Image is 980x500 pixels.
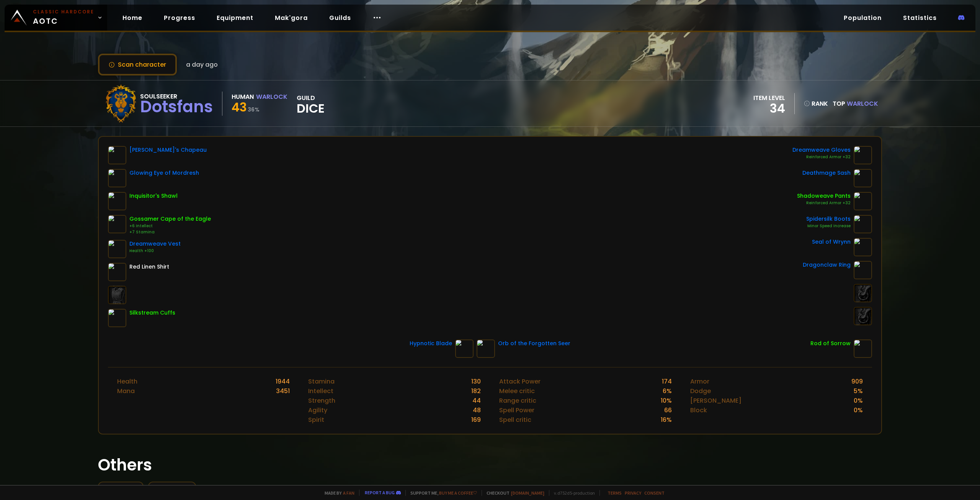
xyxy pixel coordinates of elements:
div: Hypnotic Blade [410,339,452,348]
img: item-5247 [854,339,872,358]
button: Scan character [98,54,177,75]
div: Spirit [308,415,324,425]
img: item-19507 [108,192,126,210]
div: Dragonclaw Ring [803,261,851,269]
div: Dreamweave Gloves [792,146,851,154]
div: Stamina [308,377,335,386]
div: Melee critic [499,386,535,396]
div: Dodge [690,386,711,396]
span: AOTC [33,8,94,27]
small: Classic Hardcore [33,8,94,15]
div: Inquisitor's Shawl [129,192,178,200]
div: Range critic [499,396,536,405]
span: Warlock [847,99,878,108]
a: Equipment [211,10,260,26]
img: item-7714 [455,339,474,358]
div: Orb of the Forgotten Seer [498,339,570,348]
div: [PERSON_NAME]'s Chapeau [129,146,207,154]
img: item-7524 [108,215,126,233]
div: Health +100 [129,248,181,254]
div: Deathmage Sash [802,169,851,177]
div: 130 [471,377,481,386]
div: rank [804,99,828,108]
div: +7 Stamina [129,229,211,235]
span: a day ago [186,60,218,69]
div: 10 % [661,396,672,405]
div: Agility [308,405,327,415]
div: 169 [471,415,481,425]
div: 909 [851,377,863,386]
div: [PERSON_NAME] [690,396,742,405]
img: item-10710 [854,261,872,279]
img: item-10002 [854,192,872,210]
a: a fan [343,490,354,496]
a: Buy me a coffee [439,490,477,496]
div: +6 Intellect [129,223,211,229]
h1: Others [98,453,882,477]
div: 34 [753,103,785,114]
span: Made by [320,490,354,496]
div: 16 % [661,415,672,425]
div: Top [833,99,878,108]
div: 1944 [276,377,290,386]
a: Population [838,10,888,26]
img: item-7685 [477,339,495,358]
img: item-10769 [108,169,126,187]
a: Report a bug [365,490,395,495]
div: Dotsfans [140,101,213,113]
span: 43 [232,98,247,116]
div: 0 % [854,405,863,415]
img: item-4320 [854,215,872,233]
div: Silkstream Cuffs [129,309,175,317]
div: Red Linen Shirt [129,263,169,271]
a: [DOMAIN_NAME] [511,490,544,496]
div: Soulseeker [140,92,213,101]
span: Dice [297,103,325,114]
div: Armor [690,377,709,386]
div: Minor Speed Increase [806,223,851,229]
div: Rod of Sorrow [810,339,851,348]
div: Dreamweave Vest [129,240,181,248]
div: Spidersilk Boots [806,215,851,223]
a: Progress [158,10,201,26]
div: item level [753,93,785,103]
div: 6 % [663,386,672,396]
a: Home [116,10,149,26]
div: Reinforced Armor +32 [797,200,851,206]
a: Classic HardcoreAOTC [5,5,107,31]
img: item-10771 [854,169,872,187]
img: item-16791 [108,309,126,327]
div: Strength [308,396,335,405]
div: 0 % [854,396,863,405]
div: Mana [117,386,135,396]
div: Health [117,377,137,386]
span: Support me, [405,490,477,496]
div: Seal of Wrynn [812,238,851,246]
div: Glowing Eye of Mordresh [129,169,199,177]
div: 3451 [276,386,290,396]
small: 36 % [248,106,260,113]
div: Shadoweave Pants [797,192,851,200]
div: Spell critic [499,415,531,425]
div: Block [690,405,707,415]
div: Human [232,92,254,102]
img: item-7720 [108,146,126,164]
div: Intellect [308,386,333,396]
a: Guilds [323,10,357,26]
a: Privacy [625,490,641,496]
div: Attack Power [499,377,541,386]
a: Terms [608,490,622,496]
div: Gossamer Cape of the Eagle [129,215,211,223]
div: 44 [472,396,481,405]
div: Spell Power [499,405,534,415]
div: 182 [471,386,481,396]
div: Reinforced Armor +32 [792,154,851,160]
div: guild [297,93,325,114]
span: v. d752d5 - production [549,490,595,496]
img: item-10021 [108,240,126,258]
img: item-2575 [108,263,126,281]
a: Statistics [897,10,943,26]
span: Checkout [482,490,544,496]
div: 5 % [854,386,863,396]
a: Consent [644,490,665,496]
